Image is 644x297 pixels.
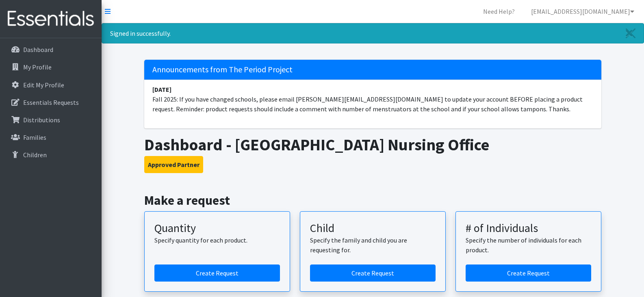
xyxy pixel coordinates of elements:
a: Edit My Profile [3,77,98,93]
li: Fall 2025: If you have changed schools, please email [PERSON_NAME][EMAIL_ADDRESS][DOMAIN_NAME] to... [144,80,601,119]
p: Specify the number of individuals for each product. [466,235,591,255]
a: Children [3,147,98,163]
p: Dashboard [23,46,53,54]
h3: Quantity [154,221,280,235]
a: Need Help? [477,3,521,20]
h5: Announcements from The Period Project [144,60,601,80]
img: HumanEssentials [3,5,98,33]
a: Dashboard [3,41,98,58]
button: Approved Partner [144,156,203,173]
a: Families [3,129,98,145]
p: Edit My Profile [23,81,64,89]
h3: # of Individuals [466,221,591,235]
a: My Profile [3,59,98,75]
p: Essentials Requests [23,98,79,106]
a: [EMAIL_ADDRESS][DOMAIN_NAME] [525,3,641,20]
a: Essentials Requests [3,94,98,111]
p: My Profile [23,63,52,71]
p: Specify quantity for each product. [154,235,280,245]
h2: Make a request [144,193,601,208]
h3: Child [310,221,436,235]
a: Distributions [3,112,98,128]
p: Specify the family and child you are requesting for. [310,235,436,255]
a: Create a request by number of individuals [466,264,591,282]
div: Signed in successfully. [102,23,644,43]
a: Create a request for a child or family [310,264,436,282]
p: Distributions [23,116,60,124]
a: Create a request by quantity [154,264,280,282]
h1: Dashboard - [GEOGRAPHIC_DATA] Nursing Office [144,135,601,154]
p: Families [23,133,46,141]
strong: [DATE] [152,85,171,93]
p: Children [23,151,47,159]
a: Close [618,24,644,43]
